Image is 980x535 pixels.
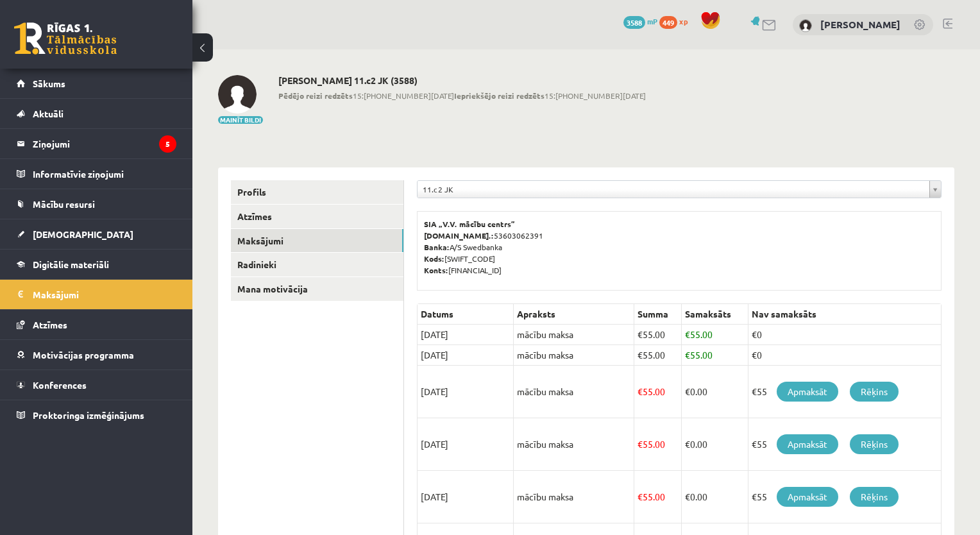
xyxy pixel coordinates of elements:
[850,382,899,402] a: Rēķins
[33,129,176,158] legend: Ziņojumi
[418,345,514,366] td: [DATE]
[231,253,403,276] a: Radinieki
[799,19,812,32] img: Emīls Lasis
[685,349,690,361] span: €
[682,366,748,418] td: 0.00
[418,471,514,523] td: [DATE]
[218,116,263,124] button: Mainīt bildi
[682,325,748,345] td: 55.00
[17,250,176,279] a: Digitālie materiāli
[424,242,450,252] b: Banka:
[418,366,514,418] td: [DATE]
[33,228,133,240] span: [DEMOGRAPHIC_DATA]
[514,471,634,523] td: mācību maksa
[17,280,176,309] a: Maksājumi
[634,471,682,523] td: 55.00
[748,366,942,418] td: €55
[777,382,838,402] a: Apmaksāt
[231,180,403,204] a: Profils
[424,253,444,264] b: Kods:
[454,90,545,101] b: Iepriekšējo reizi redzēts
[424,230,494,241] b: [DOMAIN_NAME].:
[33,78,65,89] span: Sākums
[634,418,682,471] td: 55.00
[424,265,448,275] b: Konts:
[638,328,643,340] span: €
[850,434,899,454] a: Rēķins
[682,471,748,523] td: 0.00
[33,108,63,119] span: Aktuāli
[17,69,176,98] a: Sākums
[748,325,942,345] td: €0
[638,386,643,397] span: €
[17,129,176,158] a: Ziņojumi5
[623,16,645,29] span: 3588
[748,418,942,471] td: €55
[682,304,748,325] th: Samaksāts
[748,304,942,325] th: Nav samaksāts
[634,304,682,325] th: Summa
[231,229,403,253] a: Maksājumi
[278,90,646,101] span: 15:[PHONE_NUMBER][DATE] 15:[PHONE_NUMBER][DATE]
[418,418,514,471] td: [DATE]
[33,349,134,361] span: Motivācijas programma
[14,22,117,55] a: Rīgas 1. Tālmācības vidusskola
[634,366,682,418] td: 55.00
[33,198,95,210] span: Mācību resursi
[418,181,941,198] a: 11.c2 JK
[423,181,924,198] span: 11.c2 JK
[278,90,353,101] b: Pēdējo reizi redzēts
[777,434,838,454] a: Apmaksāt
[418,325,514,345] td: [DATE]
[33,159,176,189] legend: Informatīvie ziņojumi
[638,491,643,502] span: €
[278,75,646,86] h2: [PERSON_NAME] 11.c2 JK (3588)
[33,259,109,270] span: Digitālie materiāli
[820,18,900,31] a: [PERSON_NAME]
[33,319,67,330] span: Atzīmes
[159,135,176,153] i: 5
[424,218,934,276] p: 53603062391 A/S Swedbanka [SWIFT_CODE] [FINANCIAL_ID]
[850,487,899,507] a: Rēķins
[514,345,634,366] td: mācību maksa
[638,349,643,361] span: €
[638,438,643,450] span: €
[17,159,176,189] a: Informatīvie ziņojumi
[514,304,634,325] th: Apraksts
[634,345,682,366] td: 55.00
[748,345,942,366] td: €0
[17,219,176,249] a: [DEMOGRAPHIC_DATA]
[685,328,690,340] span: €
[17,370,176,400] a: Konferences
[418,304,514,325] th: Datums
[17,189,176,219] a: Mācību resursi
[33,379,87,391] span: Konferences
[748,471,942,523] td: €55
[424,219,516,229] b: SIA „V.V. mācību centrs”
[659,16,694,26] a: 449 xp
[514,418,634,471] td: mācību maksa
[514,366,634,418] td: mācību maksa
[777,487,838,507] a: Apmaksāt
[33,280,176,309] legend: Maksājumi
[231,277,403,301] a: Mana motivācija
[679,16,688,26] span: xp
[33,409,144,421] span: Proktoringa izmēģinājums
[659,16,677,29] span: 449
[17,310,176,339] a: Atzīmes
[647,16,657,26] span: mP
[17,340,176,369] a: Motivācijas programma
[17,99,176,128] a: Aktuāli
[685,386,690,397] span: €
[682,345,748,366] td: 55.00
[685,491,690,502] span: €
[682,418,748,471] td: 0.00
[634,325,682,345] td: 55.00
[685,438,690,450] span: €
[623,16,657,26] a: 3588 mP
[231,205,403,228] a: Atzīmes
[17,400,176,430] a: Proktoringa izmēģinājums
[514,325,634,345] td: mācību maksa
[218,75,257,114] img: Emīls Lasis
